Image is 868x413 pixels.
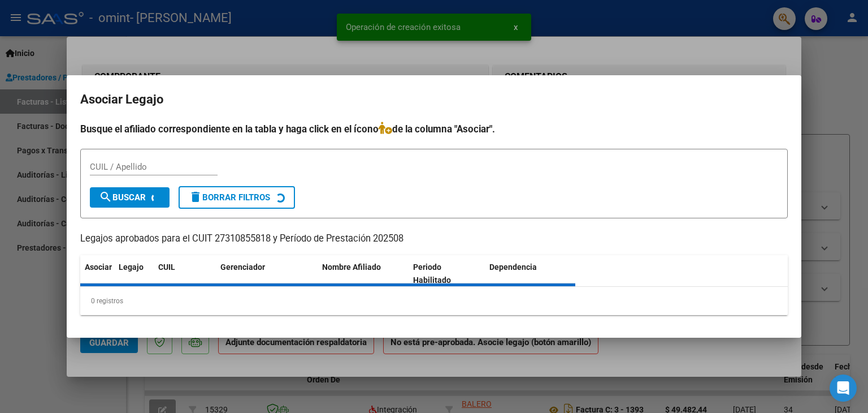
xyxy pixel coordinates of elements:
[409,255,485,292] datatable-header-cell: Periodo Habilitado
[216,255,318,292] datatable-header-cell: Gerenciador
[99,190,112,204] mat-icon: search
[189,192,270,203] span: Borrar Filtros
[114,255,154,292] datatable-header-cell: Legajo
[158,263,175,272] span: CUIL
[85,263,112,272] span: Asociar
[220,263,265,272] span: Gerenciador
[489,263,537,272] span: Dependencia
[119,263,144,272] span: Legajo
[830,375,857,402] div: Open Intercom Messenger
[322,263,381,272] span: Nombre Afiliado
[189,190,202,204] mat-icon: delete
[80,287,788,315] div: 0 registros
[80,89,788,110] h2: Asociar Legajo
[90,187,170,208] button: Buscar
[80,232,788,246] p: Legajos aprobados para el CUIT 27310855818 y Período de Prestación 202508
[318,255,409,292] datatable-header-cell: Nombre Afiliado
[179,186,295,209] button: Borrar Filtros
[80,255,114,292] datatable-header-cell: Asociar
[413,263,451,285] span: Periodo Habilitado
[99,192,146,203] span: Buscar
[154,255,216,292] datatable-header-cell: CUIL
[80,122,788,136] h4: Busque el afiliado correspondiente en la tabla y haga click en el ícono de la columna "Asociar".
[485,255,576,292] datatable-header-cell: Dependencia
